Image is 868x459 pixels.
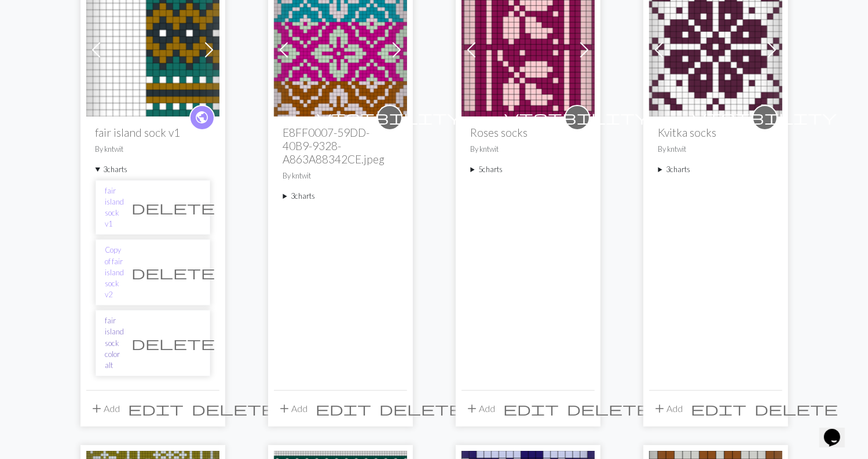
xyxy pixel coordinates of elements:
a: Eedit flower 72sts [274,43,407,54]
button: Delete chart [124,332,223,354]
button: Add [462,398,500,420]
a: fair island sock v1 [86,43,219,54]
i: private [693,106,837,129]
button: Delete [751,398,843,420]
button: Delete [376,398,467,420]
button: Edit [500,398,563,420]
span: delete [132,264,215,280]
i: public [195,106,209,129]
span: add [466,400,479,417]
span: delete [567,400,651,417]
span: add [90,400,104,417]
span: edit [129,400,184,417]
summary: 3charts [283,191,398,202]
i: private [505,106,650,129]
button: Add [649,398,687,420]
p: By kntwit [471,144,585,155]
button: Edit [687,398,751,420]
i: Edit [316,402,372,416]
summary: 5charts [471,164,585,175]
i: Edit [504,402,559,416]
span: visibility [505,108,650,126]
span: visibility [317,108,462,126]
iframe: chat widget [819,413,856,447]
span: delete [380,400,463,417]
i: Edit [691,402,747,416]
i: Edit [129,402,184,416]
span: edit [691,400,747,417]
p: By kntwit [283,170,398,181]
span: edit [316,400,372,417]
span: delete [755,400,838,417]
i: private [317,106,462,129]
h2: fair island sock v1 [96,126,210,139]
h2: E8FF0007-59DD-40B9-9328-A863A88342CE.jpeg [283,126,398,166]
summary: 3charts [658,164,773,175]
button: Edit [312,398,376,420]
span: public [195,108,209,126]
span: delete [192,400,276,417]
summary: 3charts [96,164,210,175]
button: Add [86,398,124,420]
span: add [653,400,667,417]
span: delete [132,199,215,216]
h2: Roses socks [471,126,585,139]
a: public [189,105,215,130]
a: Copy of fair island sock v2 [105,245,124,300]
a: Kvitka socks [649,43,782,54]
button: Edit [124,398,188,420]
span: add [278,400,292,417]
button: Delete chart [124,196,223,218]
span: visibility [693,108,837,126]
button: Delete [563,398,655,420]
p: By kntwit [96,144,210,155]
button: Delete chart [124,261,223,283]
a: fair island sock v1 [105,185,124,230]
h2: Kvitka socks [658,126,773,139]
span: delete [132,335,215,351]
a: Roses back of leg 39 sts [462,43,595,54]
a: fair island sock color alt [105,315,124,371]
button: Add [274,398,312,420]
p: By kntwit [658,144,773,155]
button: Delete [188,398,280,420]
span: edit [504,400,559,417]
